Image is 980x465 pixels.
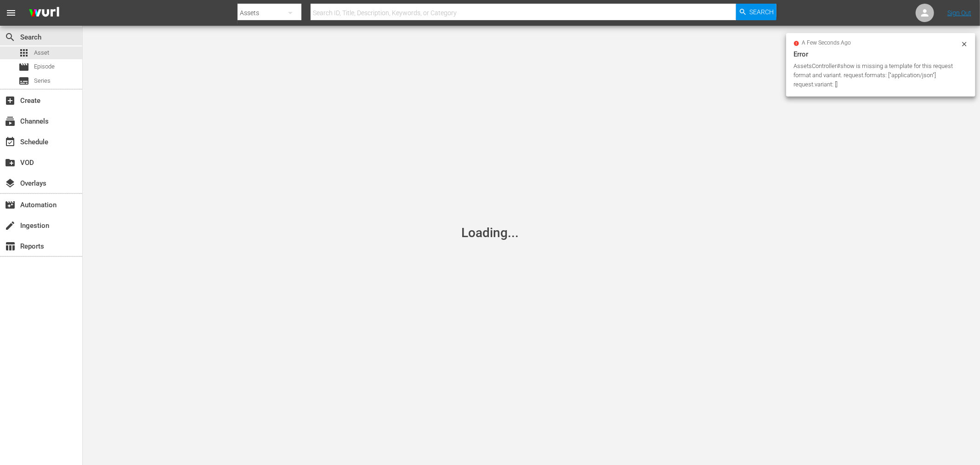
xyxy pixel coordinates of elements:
span: Ingestion [5,220,16,231]
span: Episode [18,62,29,73]
span: Overlays [5,178,16,189]
span: Series [18,75,29,86]
a: Sign Out [947,9,971,17]
span: Channels [5,116,16,127]
span: Automation [5,199,16,210]
div: Loading... [461,225,519,240]
span: Schedule [5,136,16,147]
span: a few seconds ago [802,40,851,47]
span: Search [750,4,774,20]
span: Series [34,76,51,85]
span: Create [5,95,16,106]
span: Episode [34,62,55,71]
span: Asset [34,48,49,57]
span: Search [5,32,16,43]
span: menu [6,7,17,18]
span: Asset [18,47,29,58]
div: Error [793,49,968,60]
span: VOD [5,157,16,168]
img: ans4CAIJ8jUAAAAAAAAAAAAAAAAAAAAAAAAgQb4GAAAAAAAAAAAAAAAAAAAAAAAAJMjXAAAAAAAAAAAAAAAAAAAAAAAAgAT5G... [22,2,66,24]
div: AssetsController#show is missing a template for this request format and variant. request.formats:... [793,62,958,89]
button: Search [736,4,776,20]
span: Reports [5,241,16,252]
